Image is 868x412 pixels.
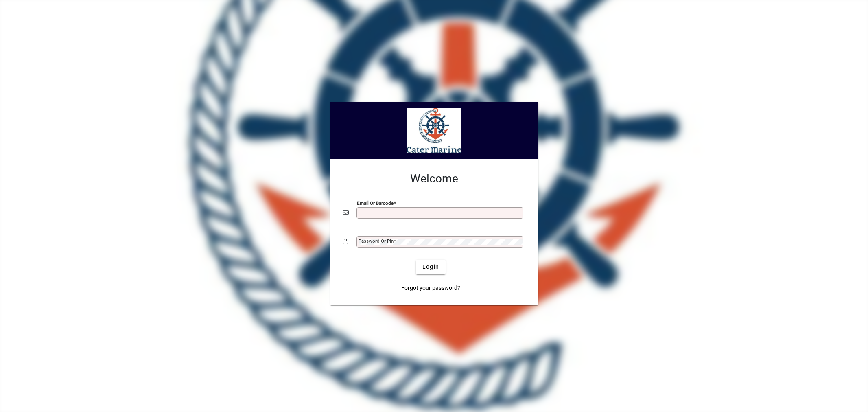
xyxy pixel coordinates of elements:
[359,238,394,244] mat-label: Password or Pin
[401,284,460,292] span: Forgot your password?
[422,263,439,271] span: Login
[357,200,394,206] mat-label: Email or Barcode
[416,260,446,274] button: Login
[343,172,525,186] h2: Welcome
[398,281,464,296] a: Forgot your password?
